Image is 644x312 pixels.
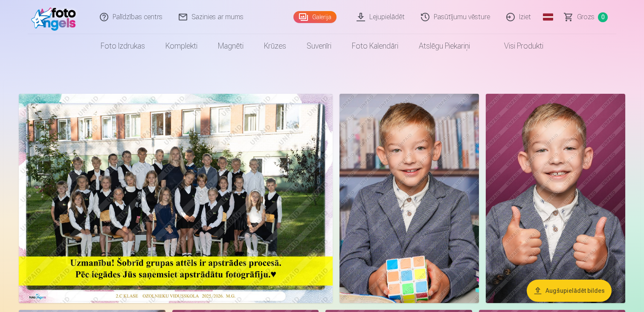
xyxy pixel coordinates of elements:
[293,11,337,23] a: Galerija
[577,12,595,22] span: Grozs
[342,34,409,58] a: Foto kalendāri
[208,34,254,58] a: Magnēti
[598,12,608,22] span: 0
[31,3,80,31] img: /fa1
[480,34,554,58] a: Visi produkti
[155,34,208,58] a: Komplekti
[254,34,296,58] a: Krūzes
[90,34,155,58] a: Foto izdrukas
[527,280,612,302] button: Augšupielādēt bildes
[296,34,342,58] a: Suvenīri
[409,34,480,58] a: Atslēgu piekariņi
